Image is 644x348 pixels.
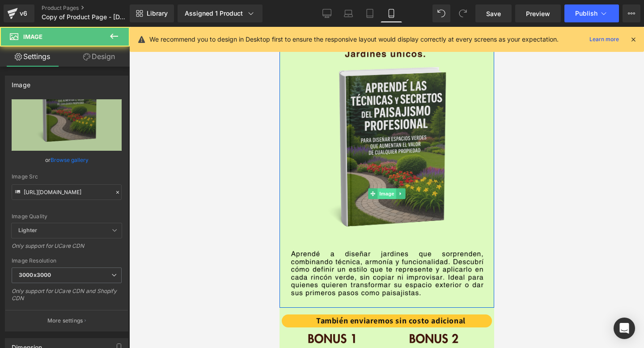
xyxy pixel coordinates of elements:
[149,34,559,44] p: We recommend you to design in Desktop first to ensure the responsive layout would display correct...
[12,155,122,165] div: or
[359,4,381,22] a: Tablet
[37,289,186,299] font: También enviaremos sin costo adicional
[526,9,550,18] span: Preview
[12,258,122,264] div: Image Resolution
[486,9,501,18] span: Save
[185,9,255,18] div: Assigned 1 Product
[432,4,450,22] button: Undo
[338,4,359,22] a: Laptop
[575,10,597,17] span: Publish
[147,9,168,17] span: Library
[381,4,402,22] a: Mobile
[12,76,30,89] div: Image
[12,184,122,200] input: Link
[19,272,51,278] b: 3000x3000
[98,161,117,172] span: Image
[12,174,122,180] div: Image Src
[12,288,122,308] div: Only support for UCare CDN and Shopify CDN
[42,13,127,21] span: Copy of Product Page - [DATE] 12:33:29
[515,4,561,22] a: Preview
[586,34,623,45] a: Learn more
[67,47,131,67] a: Design
[130,4,174,22] a: New Library
[18,227,37,233] b: Lighter
[51,152,89,168] a: Browse gallery
[18,8,29,19] div: v6
[614,318,635,339] div: Open Intercom Messenger
[47,317,83,325] p: More settings
[117,161,126,172] a: Expand / Collapse
[5,310,128,331] button: More settings
[23,33,42,40] span: Image
[42,4,144,12] a: Product Pages
[4,4,34,22] a: v6
[12,213,122,220] div: Image Quality
[454,4,472,22] button: Redo
[564,4,619,22] button: Publish
[316,4,338,22] a: Desktop
[623,4,640,22] button: More
[12,242,122,255] div: Only support for UCare CDN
